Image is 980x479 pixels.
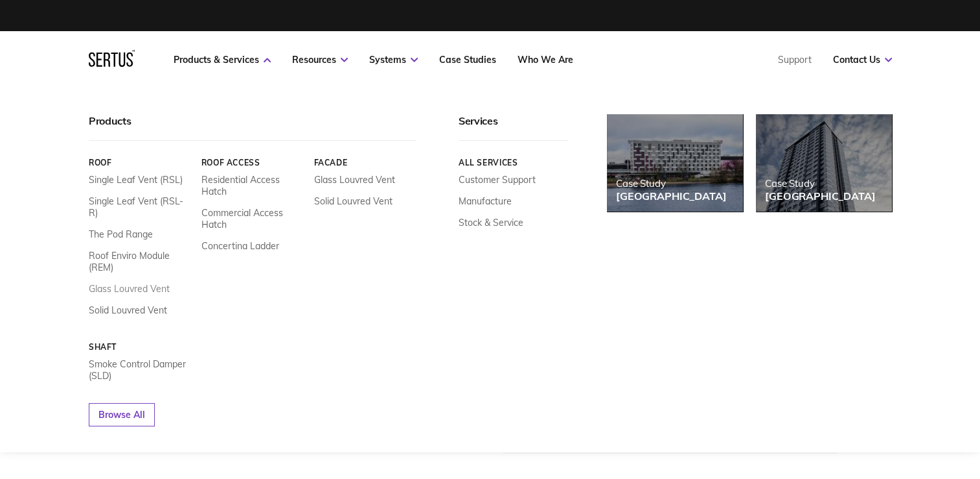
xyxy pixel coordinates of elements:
a: Single Leaf Vent (RSL) [89,174,183,186]
div: Products [89,114,416,141]
a: Glass Louvred Vent [313,174,394,186]
a: Solid Louvred Vent [89,304,167,316]
a: Support [778,54,812,66]
a: Commercial Access Hatch [201,207,304,230]
a: Roof Enviro Module (REM) [89,250,192,273]
a: Facade [313,158,416,167]
a: Resources [292,54,348,66]
a: Case Studies [439,54,496,66]
div: [GEOGRAPHIC_DATA] [765,190,875,203]
a: Glass Louvred Vent [89,283,170,295]
a: All services [459,158,568,167]
a: Who We Are [518,54,573,66]
div: Case Study [616,177,726,190]
div: Case Study [765,177,875,190]
a: Browse All [89,403,155,426]
div: Services [459,114,568,141]
iframe: Chat Widget [747,329,980,479]
a: Concertina Ladder [201,240,279,252]
div: [GEOGRAPHIC_DATA] [616,190,726,203]
a: Case Study[GEOGRAPHIC_DATA] [756,114,892,212]
a: Solid Louvred Vent [313,195,392,207]
a: Roof [89,158,192,167]
a: Customer Support [459,174,536,186]
a: Contact Us [833,54,892,66]
a: Single Leaf Vent (RSL-R) [89,195,192,219]
a: Roof Access [201,158,304,167]
a: Case Study[GEOGRAPHIC_DATA] [607,114,743,212]
a: Residential Access Hatch [201,174,304,197]
a: Systems [369,54,418,66]
a: Shaft [89,342,192,352]
a: Products & Services [174,54,271,66]
a: Stock & Service [459,217,523,228]
a: Manufacture [459,195,512,207]
a: Smoke Control Damper (SLD) [89,358,192,382]
a: The Pod Range [89,228,153,240]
